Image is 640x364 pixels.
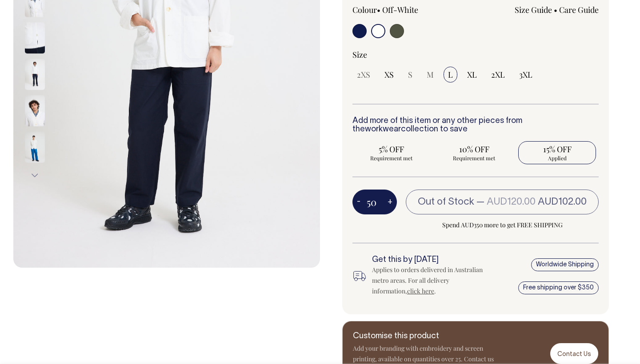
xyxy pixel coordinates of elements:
input: M [422,67,438,83]
input: 2XS [352,67,375,83]
span: 2XS [357,69,370,80]
input: 5% OFF Requirement met [352,141,430,164]
img: off-white [25,22,45,53]
input: 3XL [515,67,537,83]
span: Requirement met [357,154,426,162]
a: click here [407,287,434,295]
span: 10% OFF [440,144,509,154]
input: XS [380,67,398,83]
span: AUD102.00 [538,198,587,206]
span: 3XL [519,69,532,80]
h6: Get this by [DATE] [372,256,487,265]
button: Next [28,165,41,185]
a: Care Guide [559,4,599,15]
a: Size Guide [515,4,552,15]
div: Applies to orders delivered in Australian metro areas. For all delivery information, . [372,265,487,297]
div: Size [352,49,599,60]
input: L [444,67,457,83]
span: Requirement met [440,154,509,162]
input: S [404,67,417,83]
img: off-white [25,59,45,90]
span: Spend AUD350 more to get FREE SHIPPING [406,220,599,230]
h6: Customise this product [353,332,495,341]
a: Contact Us [550,343,598,364]
span: M [427,69,434,80]
span: • [554,4,557,15]
label: Off-White [382,4,418,15]
input: 2XL [487,67,509,83]
span: XL [467,69,477,80]
div: Colour [352,4,451,15]
img: off-white [25,95,45,126]
span: S [408,69,412,80]
span: Out of Stock [418,198,474,206]
img: off-white [25,131,45,162]
span: Applied [523,154,592,162]
span: 15% OFF [523,144,592,154]
button: + [383,193,397,211]
input: 10% OFF Requirement met [436,141,513,164]
input: 15% OFF Applied [518,141,596,164]
span: AUD120.00 [487,198,536,206]
a: workwear [365,126,401,133]
h6: Add more of this item or any other pieces from the collection to save [352,117,599,135]
span: L [448,69,453,80]
span: — [476,198,587,206]
span: • [377,4,380,15]
span: XS [384,69,394,80]
button: - [352,193,365,211]
span: 5% OFF [357,144,426,154]
button: Out of Stock —AUD120.00AUD102.00 [406,190,599,214]
input: XL [463,67,481,83]
span: 2XL [491,69,505,80]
